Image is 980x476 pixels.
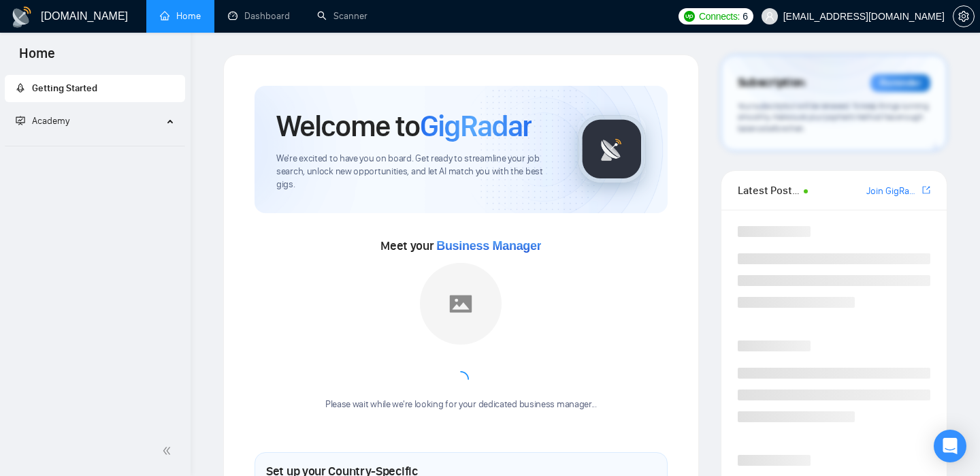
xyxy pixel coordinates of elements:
span: Getting Started [32,82,97,94]
span: Academy [32,115,69,127]
div: Reminder [870,74,930,92]
img: gigradar-logo.png [578,115,646,183]
span: Subscription [738,72,805,95]
img: upwork-logo.png [684,11,695,22]
img: placeholder.png [420,263,502,345]
div: Please wait while we're looking for your dedicated business manager... [317,398,605,411]
span: Academy [16,115,69,127]
span: fund-projection-screen [16,116,25,125]
a: dashboardDashboard [228,10,290,22]
span: Meet your [380,238,541,253]
span: Connects: [699,9,740,24]
span: We're excited to have you on board. Get ready to streamline your job search, unlock new opportuni... [276,153,556,191]
span: setting [953,11,974,22]
span: loading [449,368,472,391]
a: export [922,184,930,197]
span: GigRadar [420,108,532,144]
img: logo [11,6,33,28]
li: Getting Started [5,75,185,102]
h1: Welcome to [276,108,532,144]
span: 6 [742,9,748,24]
a: searchScanner [317,10,367,22]
span: user [765,12,774,21]
span: Business Manager [436,239,541,253]
span: Home [8,44,66,72]
span: Latest Posts from the GigRadar Community [738,182,800,199]
span: double-left [162,444,176,458]
span: export [922,185,930,195]
button: setting [953,5,975,27]
div: Open Intercom Messenger [934,430,966,462]
a: setting [953,11,975,22]
span: Your subscription will be renewed. To keep things running smoothly, make sure your payment method... [738,101,929,133]
li: Academy Homepage [5,140,185,149]
a: homeHome [160,10,201,22]
a: Join GigRadar Slack Community [866,184,919,199]
span: rocket [16,83,25,93]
